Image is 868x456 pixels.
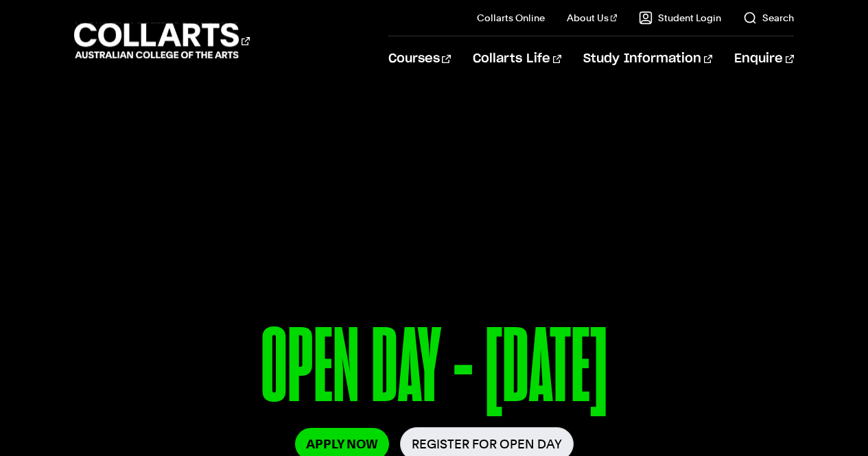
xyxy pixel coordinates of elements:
[388,36,451,82] a: Courses
[74,21,250,60] div: Go to homepage
[74,314,795,427] p: OPEN DAY - [DATE]
[743,11,794,25] a: Search
[477,11,545,25] a: Collarts Online
[734,36,794,82] a: Enquire
[473,36,561,82] a: Collarts Life
[583,36,712,82] a: Study Information
[639,11,721,25] a: Student Login
[567,11,618,25] a: About Us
